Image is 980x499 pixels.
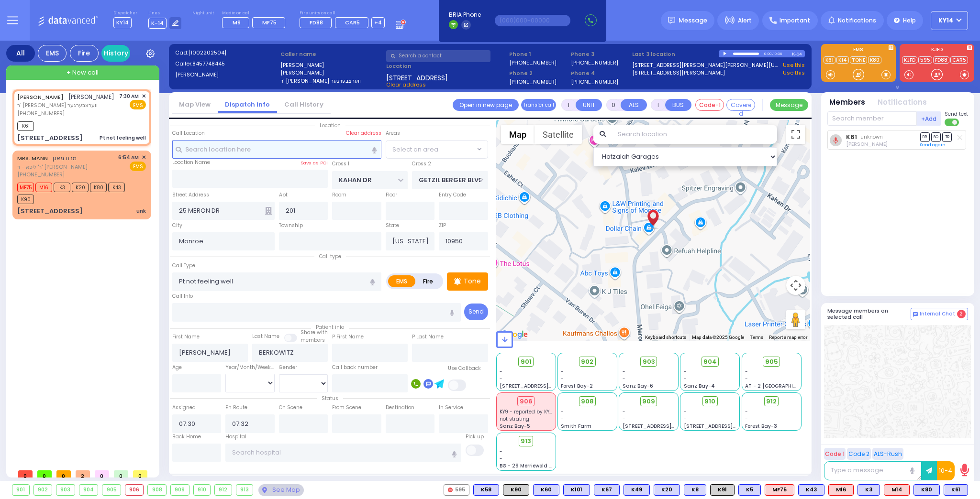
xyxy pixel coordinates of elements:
[225,433,246,441] label: Hospital
[280,61,383,69] label: [PERSON_NAME]
[17,109,65,117] span: [PHONE_NUMBER]
[786,125,805,144] button: Toggle fullscreen view
[533,484,559,496] div: BLS
[780,16,810,25] span: Important
[623,368,625,375] span: -
[623,423,713,430] span: [STREET_ADDRESS][PERSON_NAME]
[745,368,748,375] span: -
[233,19,241,26] span: M9
[900,47,974,54] label: KJFD
[172,130,205,137] label: Call Location
[225,404,247,412] label: En Route
[942,132,952,141] span: TR
[236,485,253,495] div: 913
[509,69,568,77] span: Phone 2
[17,183,34,192] span: MF75
[911,308,968,320] button: Internal Chat 2
[473,484,499,496] div: BLS
[225,444,461,462] input: Search hospital
[500,423,530,430] span: Sanz Bay-5
[345,19,360,26] span: CAR5
[280,50,383,58] label: Caller name
[624,484,650,496] div: K49
[850,56,867,64] a: TONE
[332,364,378,371] label: Call back number
[17,154,48,162] a: MRS. MANN
[684,408,687,415] span: -
[464,276,481,286] p: Tone
[194,485,211,495] div: 910
[561,382,593,390] span: Forest Bay-2
[171,485,189,495] div: 909
[824,56,835,64] a: K61
[766,397,777,406] span: 912
[412,333,444,341] label: P Last Name
[332,191,346,199] label: Room
[72,183,89,192] span: K20
[119,93,139,100] span: 7:30 AM
[521,436,531,446] span: 913
[17,171,65,178] span: [PHONE_NUMBER]
[310,19,323,26] span: FD88
[439,222,446,229] label: ZIP
[466,433,484,441] label: Pick up
[332,160,349,168] label: Cross 1
[792,50,805,57] div: K-14
[918,56,932,64] a: 595
[453,99,519,111] a: Open in new page
[499,328,530,341] img: Google
[576,99,602,111] button: UNIT
[846,141,888,148] span: Aron Polatsek
[944,484,968,496] div: K61
[561,368,564,375] span: -
[917,111,942,126] button: +Add
[857,484,880,496] div: K3
[95,470,109,477] span: 0
[684,382,715,390] span: Sanz Bay-4
[67,68,99,77] span: + New call
[884,484,910,496] div: M14
[38,45,67,62] div: EMS
[172,404,196,412] label: Assigned
[847,448,871,460] button: Code 2
[884,484,910,496] div: ALS
[258,484,303,496] div: See map
[215,485,232,495] div: 912
[684,484,706,496] div: BLS
[920,132,930,141] span: DR
[945,118,960,127] label: Turn off text
[860,133,883,141] span: unknown
[500,455,502,462] span: -
[913,312,918,317] img: comment-alt.png
[500,415,529,423] span: not strating
[836,56,849,64] a: K14
[679,16,707,25] span: Message
[938,16,953,25] span: KY14
[571,78,618,85] label: [PHONE_NUMBER]
[415,275,442,287] label: Fire
[798,484,824,496] div: K43
[114,470,128,477] span: 0
[386,62,506,70] label: Location
[34,485,52,495] div: 902
[12,485,29,495] div: 901
[448,365,481,372] label: Use Callback
[621,99,647,111] button: ALS
[765,357,778,367] span: 905
[172,191,209,199] label: Street Address
[136,207,146,215] div: unk
[280,77,383,85] label: ר' [PERSON_NAME] ווערצבערגער
[175,60,278,68] label: Caller:
[17,163,88,171] span: ר' ליפא - ר' [PERSON_NAME]
[188,49,226,56] span: [1002202504]
[774,48,783,59] div: 0:36
[108,183,125,192] span: K43
[571,69,629,77] span: Phone 4
[449,11,481,19] span: BRIA Phone
[517,396,535,407] div: 906
[937,461,955,480] button: 10-4
[501,125,535,144] button: Show street map
[130,162,146,171] span: EMS
[279,404,302,412] label: On Scene
[770,99,808,111] button: Message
